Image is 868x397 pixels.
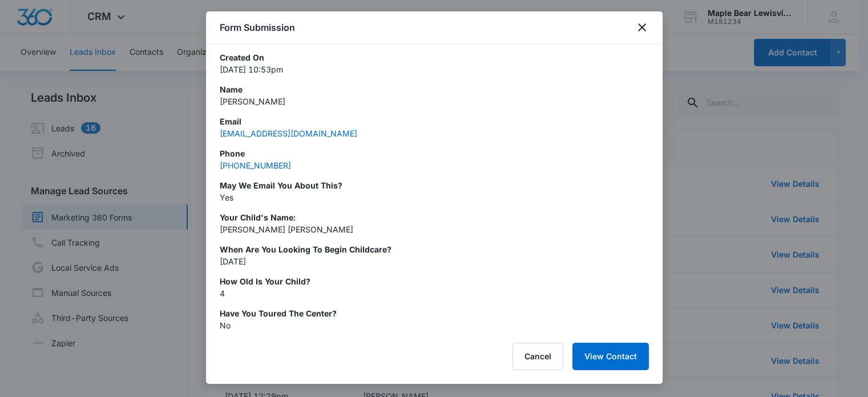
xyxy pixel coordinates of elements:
p: Email [220,115,649,127]
a: [EMAIL_ADDRESS][DOMAIN_NAME] [220,129,357,138]
p: Phone [220,147,649,159]
p: 4 [220,287,649,299]
p: [PERSON_NAME] [220,95,649,107]
p: [DATE] [220,255,649,267]
p: [DATE] 10:53pm [220,63,649,75]
a: [PHONE_NUMBER] [220,161,291,170]
p: [PERSON_NAME] [PERSON_NAME] [220,223,649,235]
p: Name [220,83,649,95]
p: Your Child's Name: [220,211,649,223]
p: Yes [220,191,649,203]
p: No [220,319,649,331]
button: Cancel [512,343,563,370]
p: When are you looking to begin childcare? [220,243,649,255]
button: View Contact [572,343,649,370]
button: close [635,21,649,34]
p: Have you toured the center? [220,307,649,319]
p: May we email you about this? [220,179,649,191]
p: How old is your child? [220,275,649,287]
h1: Form Submission [220,21,295,34]
p: Created On [220,51,649,63]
